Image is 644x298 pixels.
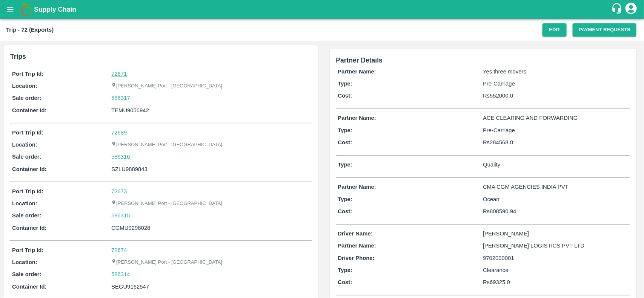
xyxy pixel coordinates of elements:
[483,67,628,76] p: Yes three movers
[2,1,19,18] button: open drawer
[483,160,628,169] p: Quality
[12,142,37,148] b: Location:
[338,162,353,168] b: Type:
[111,270,130,278] a: 586314
[111,130,127,136] a: 72689
[111,83,222,90] p: [PERSON_NAME] Port - [GEOGRAPHIC_DATA]
[483,92,628,100] p: Rs 552000.0
[483,207,628,215] p: Rs 808590.94
[111,200,222,207] p: [PERSON_NAME] Port - [GEOGRAPHIC_DATA]
[12,95,41,101] b: Sale order:
[483,138,628,147] p: Rs 284568.0
[111,259,222,266] p: [PERSON_NAME] Port - [GEOGRAPHIC_DATA]
[111,106,310,115] div: TEMU9056942
[338,208,352,214] b: Cost:
[483,254,628,262] p: 9702000001
[483,195,628,203] p: Ocean
[336,57,383,64] span: Partner Details
[611,3,624,16] div: customer-support
[12,130,43,136] b: Port Trip Id:
[338,267,353,273] b: Type:
[111,71,127,77] a: 72671
[338,184,376,190] b: Partner Name:
[338,69,376,75] b: Partner Name:
[543,23,567,37] button: Edit
[12,259,37,265] b: Location:
[338,279,352,285] b: Cost:
[10,53,26,60] b: Trips
[12,247,43,253] b: Port Trip Id:
[111,153,130,161] a: 586316
[12,188,43,194] b: Port Trip Id:
[12,284,47,290] b: Container Id:
[483,114,628,122] p: ACE CLEARING AND FORWARDING
[111,141,222,148] p: [PERSON_NAME] Port - [GEOGRAPHIC_DATA]
[111,165,310,173] div: SZLU9889843
[6,27,54,33] b: Trip - 72 (Exports)
[111,247,127,253] a: 72674
[483,126,628,134] p: Pre-Carriage
[483,183,628,191] p: CMA CGM AGENCIES INDIA PVT
[338,243,376,249] b: Partner Name:
[338,196,353,202] b: Type:
[111,188,127,194] a: 72673
[338,115,376,121] b: Partner Name:
[12,83,37,89] b: Location:
[483,79,628,88] p: Pre-Carriage
[111,94,130,102] a: 586317
[338,231,373,237] b: Driver Name:
[338,255,375,261] b: Driver Phone:
[624,2,638,17] div: account of current user
[338,127,353,133] b: Type:
[111,224,310,232] div: CGMU9298028
[34,4,611,15] a: Supply Chain
[12,200,37,206] b: Location:
[12,225,47,231] b: Container Id:
[338,81,353,87] b: Type:
[111,211,130,220] a: 586315
[338,93,352,99] b: Cost:
[573,23,636,37] button: Payment Requests
[111,283,310,291] div: SEGU9162547
[12,71,43,77] b: Port Trip Id:
[338,139,352,145] b: Cost:
[12,166,47,172] b: Container Id:
[483,266,628,274] p: Clearance
[12,107,47,113] b: Container Id:
[12,271,41,277] b: Sale order:
[483,241,628,250] p: [PERSON_NAME] LOGISTICS PVT LTD
[12,212,41,219] b: Sale order:
[19,2,34,17] img: logo
[34,6,76,13] b: Supply Chain
[483,229,628,238] p: [PERSON_NAME]
[12,154,41,160] b: Sale order:
[483,278,628,286] p: Rs 69325.0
